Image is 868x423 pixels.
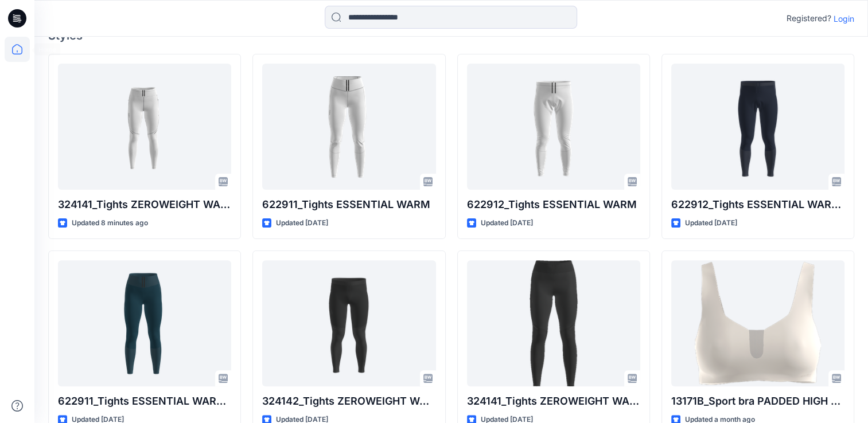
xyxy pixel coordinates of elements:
p: 324141_Tights ZEROWEIGHT WARM REFLECTIVE_SMS_3D [467,393,640,409]
p: Updated [DATE] [685,217,737,229]
p: 324141_Tights ZEROWEIGHT WARM REFLECTIVE [58,197,231,213]
p: 324142_Tights ZEROWEIGHT WARM REFLECTIVE_SMS_3D [262,393,435,409]
p: 13171B_Sport bra PADDED HIGH 2.0_SMS_3D [671,393,844,409]
a: 324142_Tights ZEROWEIGHT WARM REFLECTIVE_SMS_3D [262,260,435,386]
a: 622912_Tights ESSENTIAL WARM [467,64,640,190]
a: 622911_Tights ESSENTIAL WARM [262,64,435,190]
p: 622911_Tights ESSENTIAL WARM_SMS_3D [58,393,231,409]
p: Login [834,13,854,25]
a: 13171B_Sport bra PADDED HIGH 2.0_SMS_3D [671,260,844,386]
p: 622912_Tights ESSENTIAL WARM [467,197,640,213]
p: Updated [DATE] [276,217,328,229]
p: Updated [DATE] [481,217,533,229]
a: 324141_Tights ZEROWEIGHT WARM REFLECTIVE [58,64,231,190]
p: Registered? [787,11,831,25]
a: 622912_Tights ESSENTIAL WARM_SMS_3D [671,64,844,190]
p: 622911_Tights ESSENTIAL WARM [262,197,435,213]
p: 622912_Tights ESSENTIAL WARM_SMS_3D [671,197,844,213]
a: 622911_Tights ESSENTIAL WARM_SMS_3D [58,260,231,386]
p: Updated 8 minutes ago [72,217,148,229]
a: 324141_Tights ZEROWEIGHT WARM REFLECTIVE_SMS_3D [467,260,640,386]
